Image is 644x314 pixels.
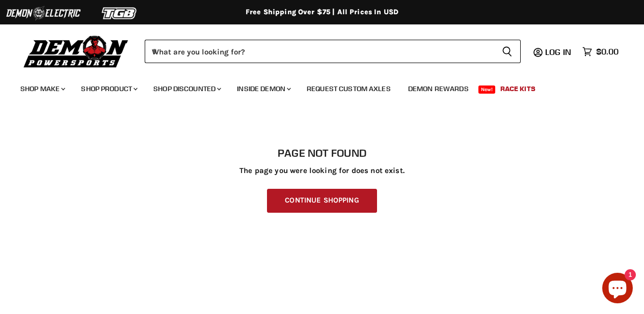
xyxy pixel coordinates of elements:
a: Race Kits [493,78,543,99]
input: When autocomplete results are available use up and down arrows to review and enter to select [145,40,494,63]
button: Search [494,40,521,63]
img: TGB Logo 2 [82,4,158,23]
span: New! [478,85,496,94]
form: Product [145,40,521,63]
img: Demon Powersports [20,33,132,69]
a: Continue Shopping [267,189,377,213]
a: Inside Demon [229,78,297,99]
a: Request Custom Axles [299,78,398,99]
h1: Page not found [20,147,624,159]
a: Shop Product [73,78,144,99]
span: $0.00 [596,47,619,56]
a: Log in [541,47,577,56]
a: Demon Rewards [400,78,476,99]
a: $0.00 [577,44,624,59]
a: Shop Make [13,78,71,99]
span: Log in [545,47,571,57]
ul: Main menu [13,74,616,99]
img: Demon Electric Logo 2 [5,4,82,23]
p: The page you were looking for does not exist. [20,166,624,175]
a: Shop Discounted [146,78,227,99]
inbox-online-store-chat: Shopify online store chat [599,273,636,306]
